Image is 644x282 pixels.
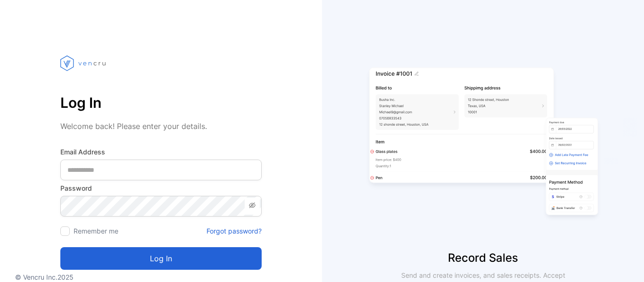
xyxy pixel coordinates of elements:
p: Log In [60,91,262,114]
img: vencru logo [60,38,107,89]
label: Email Address [60,147,262,157]
img: slider image [365,38,601,250]
label: Password [60,183,262,193]
p: Welcome back! Please enter your details. [60,121,262,132]
p: Record Sales [322,250,644,266]
label: Remember me [74,227,118,235]
a: Forgot password? [206,226,262,236]
button: Log in [60,247,262,270]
